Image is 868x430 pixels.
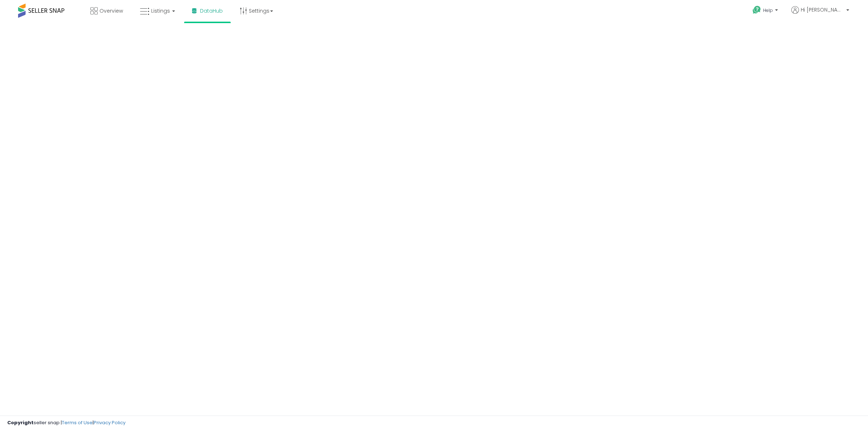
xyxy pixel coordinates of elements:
i: Get Help [752,5,761,14]
span: Listings [151,7,170,14]
a: Hi [PERSON_NAME] [791,6,849,22]
span: Overview [99,7,123,14]
span: DataHub [200,7,223,14]
span: Hi [PERSON_NAME] [801,6,844,13]
span: Help [763,7,773,13]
